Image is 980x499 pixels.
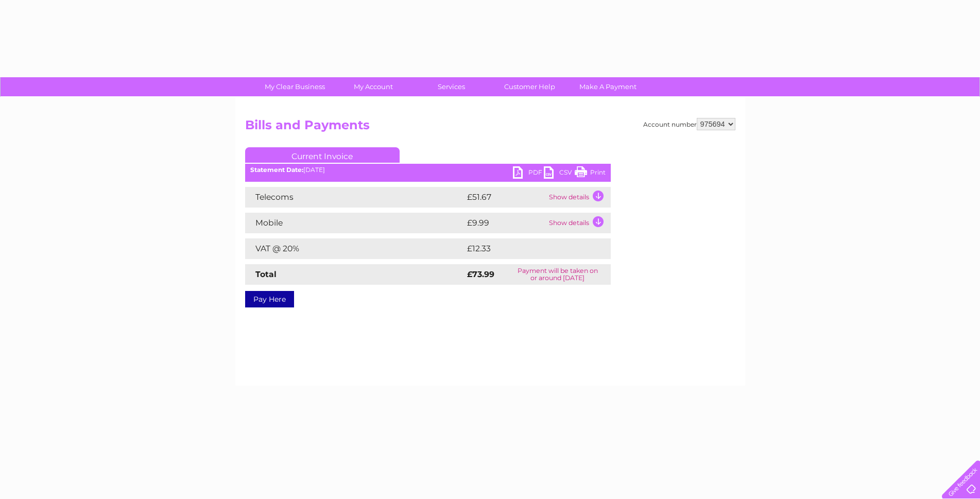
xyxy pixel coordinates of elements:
td: Payment will be taken on or around [DATE] [505,264,611,285]
a: PDF [513,166,544,181]
a: Pay Here [245,291,294,307]
td: Show details [546,187,611,208]
a: Services [409,77,494,96]
td: £12.33 [465,238,589,259]
div: [DATE] [245,166,611,174]
a: Current Invoice [245,147,400,163]
td: Telecoms [245,187,465,208]
td: £9.99 [465,213,546,233]
a: CSV [544,166,575,181]
a: Make A Payment [565,77,650,96]
a: My Clear Business [252,77,337,96]
div: Account number [643,118,735,130]
td: £51.67 [465,187,546,208]
td: Mobile [245,213,465,233]
td: Show details [546,213,611,233]
h2: Bills and Payments [245,118,735,137]
a: Print [575,166,606,181]
td: VAT @ 20% [245,238,465,259]
b: Statement Date: [250,166,303,174]
strong: £73.99 [467,269,494,279]
a: Customer Help [487,77,572,96]
a: My Account [331,77,416,96]
strong: Total [255,269,277,279]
